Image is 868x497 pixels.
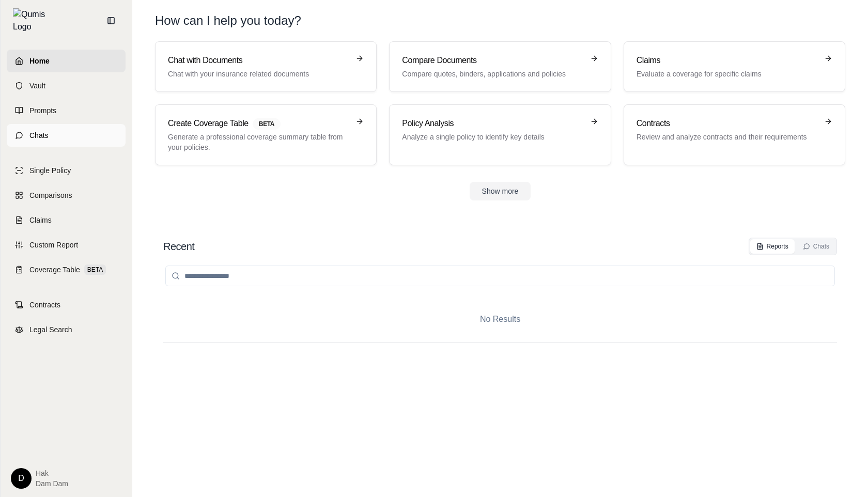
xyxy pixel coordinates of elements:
button: Collapse sidebar [103,12,119,29]
div: D [11,468,32,489]
h3: Compare Documents [402,54,583,67]
a: Legal Search [7,318,126,341]
a: Create Coverage TableBETAGenerate a professional coverage summary table from your policies. [155,104,377,165]
h3: Claims [637,54,818,67]
span: Prompts [29,105,56,116]
span: Single Policy [29,165,71,176]
p: Evaluate a coverage for specific claims [637,69,818,79]
a: Coverage TableBETA [7,258,126,281]
span: Custom Report [29,240,78,250]
img: Qumis Logo [13,8,52,33]
div: Chats [803,242,829,251]
button: Reports [750,239,795,254]
h3: Chat with Documents [168,54,349,67]
a: Chats [7,124,126,147]
p: Compare quotes, binders, applications and policies [402,69,583,79]
a: Policy AnalysisAnalyze a single policy to identify key details [389,104,611,165]
h3: Contracts [637,117,818,130]
p: Chat with your insurance related documents [168,69,349,79]
div: Reports [756,242,788,251]
span: Chats [29,130,49,141]
button: Show more [470,182,531,200]
a: Prompts [7,99,126,122]
div: No Results [163,297,837,342]
h3: Policy Analysis [402,117,583,130]
a: Chat with DocumentsChat with your insurance related documents [155,41,377,92]
p: Analyze a single policy to identify key details [402,132,583,142]
span: Home [29,56,50,66]
button: Chats [797,239,835,254]
a: Single Policy [7,159,126,182]
span: hak [36,468,68,478]
a: Home [7,50,126,72]
p: Review and analyze contracts and their requirements [637,132,818,142]
span: BETA [84,265,106,275]
p: Generate a professional coverage summary table from your policies. [168,132,349,152]
span: Legal Search [29,324,72,335]
h2: Recent [163,239,194,254]
a: Contracts [7,293,126,316]
span: BETA [253,118,281,130]
a: Custom Report [7,234,126,256]
span: Claims [29,215,52,225]
a: ClaimsEvaluate a coverage for specific claims [624,41,845,92]
a: Vault [7,74,126,97]
span: Comparisons [29,190,72,200]
span: Vault [29,81,45,91]
a: Claims [7,209,126,231]
span: Contracts [29,300,60,310]
a: ContractsReview and analyze contracts and their requirements [624,104,845,165]
h3: Create Coverage Table [168,117,349,130]
h1: How can I help you today? [155,12,301,29]
span: Coverage Table [29,265,80,275]
a: Compare DocumentsCompare quotes, binders, applications and policies [389,41,611,92]
a: Comparisons [7,184,126,207]
span: dam dam [36,478,68,489]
